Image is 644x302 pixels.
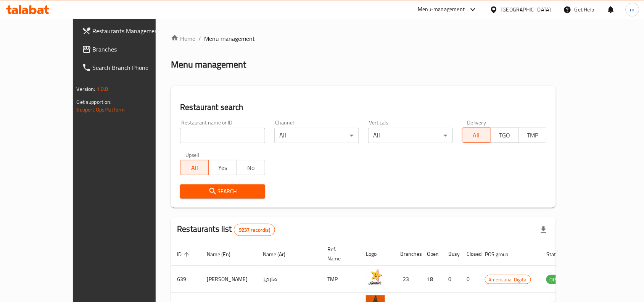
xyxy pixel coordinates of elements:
button: Search [180,184,265,199]
th: Busy [442,242,460,266]
a: Home [171,34,195,43]
div: [GEOGRAPHIC_DATA] [501,5,551,14]
span: All [184,162,206,173]
span: Ref. Name [327,245,351,263]
td: 23 [394,266,421,293]
input: Search for restaurant name or ID.. [180,128,265,143]
span: 9237 record(s) [234,226,275,234]
td: 639 [171,266,201,293]
span: Search Branch Phone [93,63,174,72]
div: Total records count [234,224,275,236]
td: هارديز [257,266,321,293]
span: Restaurants Management [93,26,174,36]
h2: Menu management [171,58,246,71]
div: All [274,128,359,143]
span: Get support on: [77,97,112,107]
th: Logo [360,242,394,266]
div: Export file [535,221,553,239]
span: Search [186,187,259,196]
td: 0 [442,266,460,293]
h2: Restaurant search [180,102,547,113]
span: No [240,162,262,173]
span: Version: [77,84,95,94]
th: Open [421,242,442,266]
a: Restaurants Management [76,22,180,40]
th: Closed [460,242,479,266]
span: Name (En) [207,250,240,259]
a: Branches [76,40,180,58]
span: POS group [485,250,518,259]
button: Yes [208,160,237,175]
button: TGO [490,128,519,143]
button: All [180,160,209,175]
span: 1.0.0 [97,84,108,94]
th: Branches [394,242,421,266]
div: Menu-management [418,5,465,14]
li: / [198,34,201,43]
td: [PERSON_NAME] [201,266,257,293]
span: Name (Ar) [263,250,295,259]
div: OPEN [546,275,565,284]
span: All [465,130,488,141]
label: Upsell [185,152,200,158]
img: Hardee's [366,268,385,287]
h2: Restaurants list [177,223,275,236]
nav: breadcrumb [171,34,556,43]
span: Americana-Digital [485,275,531,284]
span: ID [177,250,192,259]
label: Delivery [467,120,486,125]
span: Yes [212,162,234,173]
a: Support.OpsPlatform [77,105,125,115]
span: TGO [494,130,516,141]
div: All [368,128,453,143]
span: Menu management [204,34,255,43]
button: All [462,128,491,143]
a: Search Branch Phone [76,58,180,77]
span: m [630,5,635,14]
td: 0 [460,266,479,293]
button: TMP [518,128,547,143]
span: TMP [522,130,544,141]
span: Status [546,250,571,259]
button: No [237,160,265,175]
span: Branches [93,45,174,54]
td: TMP [321,266,360,293]
td: 18 [421,266,442,293]
span: OPEN [546,275,565,284]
